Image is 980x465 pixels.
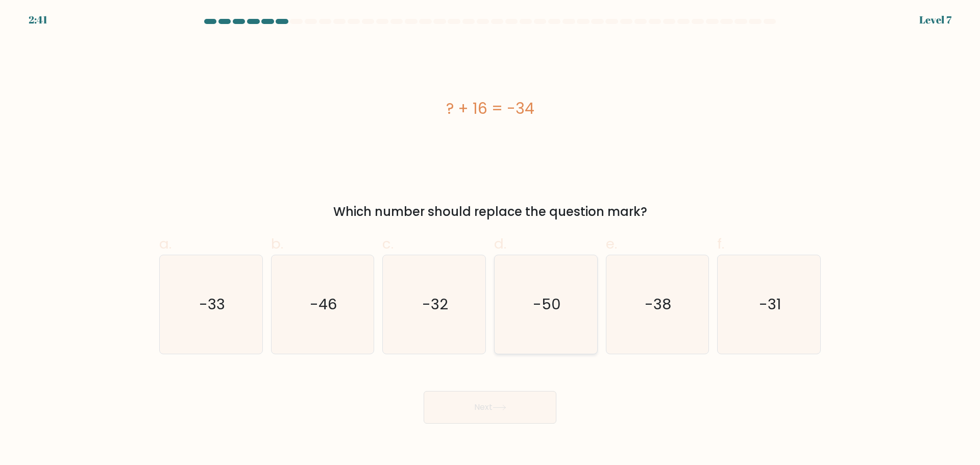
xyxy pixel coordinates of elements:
[717,234,724,254] span: f.
[759,294,781,314] text: -31
[424,391,556,424] button: Next
[310,294,337,314] text: -46
[422,294,448,314] text: -32
[29,12,47,28] div: 2:41
[165,203,815,221] div: Which number should replace the question mark?
[382,234,394,254] span: c.
[199,294,225,314] text: -33
[606,234,617,254] span: e.
[494,234,506,254] span: d.
[159,234,171,254] span: a.
[271,234,283,254] span: b.
[159,97,821,120] div: ? + 16 = -34
[533,294,561,314] text: -50
[645,294,672,314] text: -38
[919,12,951,28] div: Level 7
